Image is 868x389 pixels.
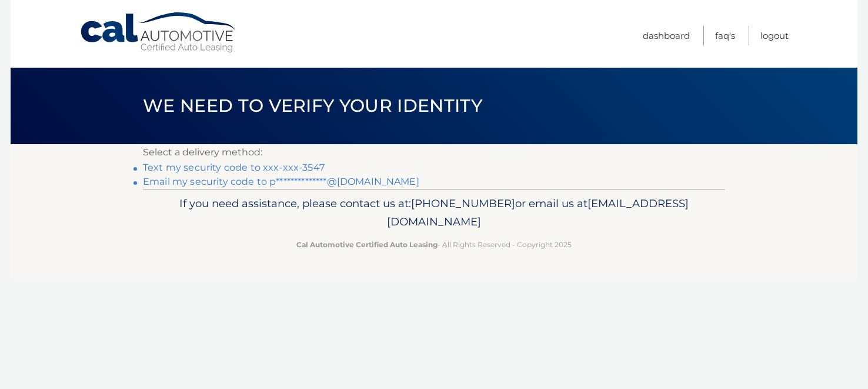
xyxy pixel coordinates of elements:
[143,144,725,161] p: Select a delivery method:
[296,240,438,249] strong: Cal Automotive Certified Auto Leasing
[760,26,789,45] a: Logout
[151,194,717,232] p: If you need assistance, please contact us at: or email us at
[151,238,717,251] p: - All Rights Reserved - Copyright 2025
[143,95,482,117] span: We need to verify your identity
[79,12,238,54] a: Cal Automotive
[411,197,515,210] span: [PHONE_NUMBER]
[715,26,735,45] a: FAQ's
[143,162,325,173] a: Text my security code to xxx-xxx-3547
[643,26,690,45] a: Dashboard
